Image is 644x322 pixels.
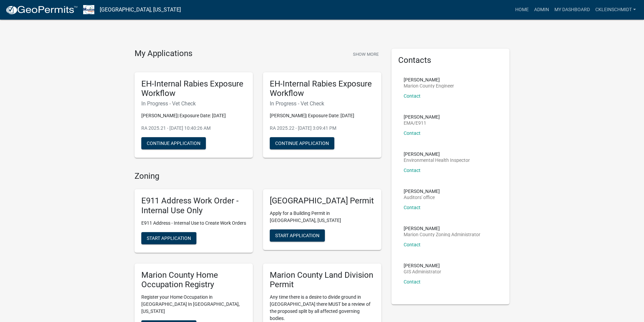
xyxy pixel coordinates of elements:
[531,3,552,16] a: Admin
[100,4,181,16] a: [GEOGRAPHIC_DATA], [US_STATE]
[270,100,375,107] h6: In Progress - Vet Check
[552,3,593,16] a: My Dashboard
[141,220,246,227] p: E911 Address - Internal Use to Create Work Orders
[270,125,375,132] p: RA 2025.22 - [DATE] 3:09:41 PM
[404,205,421,210] a: Contact
[270,270,375,290] h5: Marion County Land Division Permit
[141,294,246,315] p: Register your Home Occupation in [GEOGRAPHIC_DATA] In [GEOGRAPHIC_DATA], [US_STATE]
[593,3,639,16] a: ckleinschmidt
[141,232,196,244] button: Start Application
[141,125,246,132] p: RA 2025.21 - [DATE] 10:40:26 AM
[141,112,246,119] p: [PERSON_NAME]| Exposure Date: [DATE]
[404,263,441,268] p: [PERSON_NAME]
[141,79,246,99] h5: EH-Internal Rabies Exposure Workflow
[270,294,375,322] p: Any time there is a desire to divide ground in [GEOGRAPHIC_DATA] there MUST be a review of the pr...
[141,100,246,107] h6: In Progress - Vet Check
[404,279,421,284] a: Contact
[270,210,375,224] p: Apply for a Building Permit in [GEOGRAPHIC_DATA], [US_STATE]
[270,229,325,242] button: Start Application
[404,93,421,99] a: Contact
[147,235,191,241] span: Start Application
[404,226,480,231] p: [PERSON_NAME]
[141,196,246,216] h5: E911 Address Work Order - Internal Use Only
[404,232,480,237] p: Marion County Zoning Administrator
[270,137,334,149] button: Continue Application
[404,115,440,119] p: [PERSON_NAME]
[135,171,381,181] h4: Zoning
[270,196,375,206] h5: [GEOGRAPHIC_DATA] Permit
[270,79,375,99] h5: EH-Internal Rabies Exposure Workflow
[404,168,421,173] a: Contact
[404,189,440,194] p: [PERSON_NAME]
[404,77,454,82] p: [PERSON_NAME]
[404,121,440,125] p: EMA/E911
[404,83,454,88] p: Marion County Engineer
[83,5,94,14] img: Marion County, Iowa
[404,152,470,156] p: [PERSON_NAME]
[141,137,206,149] button: Continue Application
[398,55,503,65] h5: Contacts
[404,242,421,247] a: Contact
[275,232,319,238] span: Start Application
[512,3,531,16] a: Home
[404,269,441,274] p: GIS Administrator
[350,49,381,60] button: Show More
[404,195,440,200] p: Auditors' office
[404,130,421,136] a: Contact
[135,49,192,59] h4: My Applications
[270,112,375,119] p: [PERSON_NAME]| Exposure Date: [DATE]
[404,158,470,163] p: Environmental Health Inspector
[141,270,246,290] h5: Marion County Home Occupation Registry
